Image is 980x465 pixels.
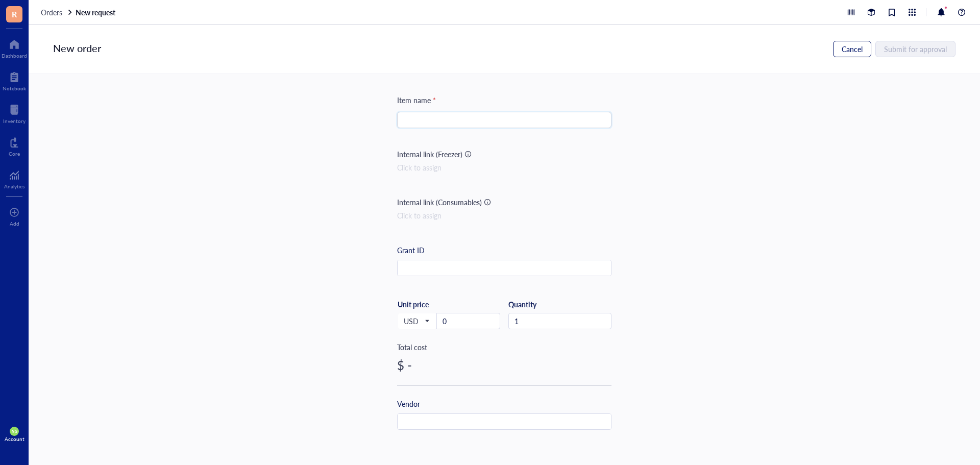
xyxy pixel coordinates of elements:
div: Add [10,221,19,227]
div: Notebook [3,85,26,91]
div: Account [5,436,24,442]
a: New request [76,8,117,17]
div: Click to assign [397,210,611,221]
a: Inventory [3,102,26,124]
div: Dashboard [2,53,27,59]
span: USD [404,316,429,326]
a: Orders [41,8,73,17]
a: Analytics [4,167,24,189]
div: Inventory [3,118,26,124]
div: Quantity [508,300,611,309]
div: Analytics [4,183,24,189]
div: Total cost [397,341,611,353]
a: Core [9,134,20,157]
div: $ - [397,357,611,373]
span: Orders [41,7,62,17]
a: Dashboard [2,36,27,59]
div: Unit price [398,300,461,309]
div: Core [9,151,20,157]
span: R [12,8,17,20]
div: Internal link (Consumables) [397,197,482,208]
span: Cancel [842,45,863,53]
div: Item name [397,94,436,106]
button: Submit for approval [875,41,955,57]
div: New order [53,41,101,57]
div: Grant ID [397,244,425,256]
button: Cancel [833,41,871,57]
div: Click to assign [397,162,611,173]
div: Internal link (Freezer) [397,149,462,160]
span: NG [12,429,17,433]
div: Vendor [397,398,420,409]
a: Notebook [3,69,26,91]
